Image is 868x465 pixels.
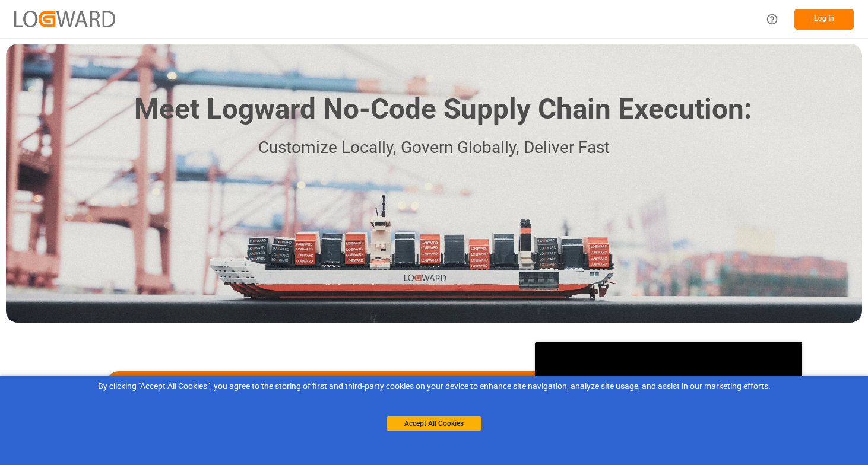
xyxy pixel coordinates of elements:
[794,9,854,30] button: Log In
[8,380,860,393] div: By clicking "Accept All Cookies”, you agree to the storing of first and third-party cookies on yo...
[759,6,785,33] button: Help Center
[116,135,752,161] p: Customize Locally, Govern Globally, Deliver Fast
[134,88,752,130] h1: Meet Logward No-Code Supply Chain Execution:
[387,416,481,431] button: Accept All Cookies
[14,11,115,27] img: Logward_new_orange.png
